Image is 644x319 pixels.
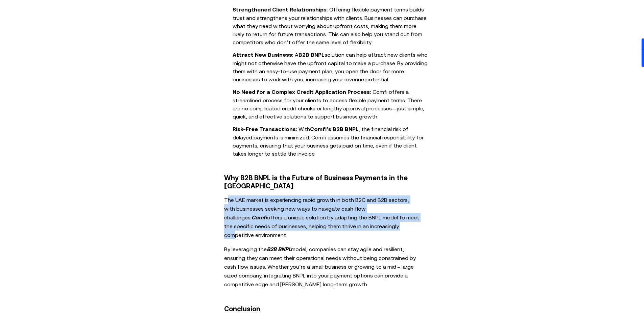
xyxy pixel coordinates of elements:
[233,52,292,58] strong: Attract New Business
[224,305,260,313] strong: Conclusion
[224,195,420,239] p: The UAE market is experiencing rapid growth in both B2C and B2B sectors, with businesses seeking ...
[224,174,408,190] strong: Why B2B BNPL is the Future of Business Payments in the [GEOGRAPHIC_DATA]
[233,6,327,12] strong: Strengthened Client Relationships
[267,246,291,252] strong: B2B BNPL
[233,87,429,121] li: : Comfi offers a streamlined process for your clients to access flexible payment terms. There are...
[233,125,429,158] li: : With , the financial risk of delayed payments is minimized. Comfi assumes the financial respons...
[233,50,429,83] li: : A solution can help attract new clients who might not otherwise have the upfront capital to mak...
[233,126,296,132] strong: Risk-Free Transactions
[310,126,359,132] strong: Comfi’s B2B BNPL
[252,214,267,220] strong: Comfi
[299,52,325,58] strong: B2B BNPL
[233,89,370,95] strong: No Need for a Complex Credit Application Process
[224,245,420,289] p: By leveraging the model, companies can stay agile and resilient, ensuring they can meet their ope...
[233,5,429,46] li: : Offering flexible payment terms builds trust and strengthens your relationships with clients. B...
